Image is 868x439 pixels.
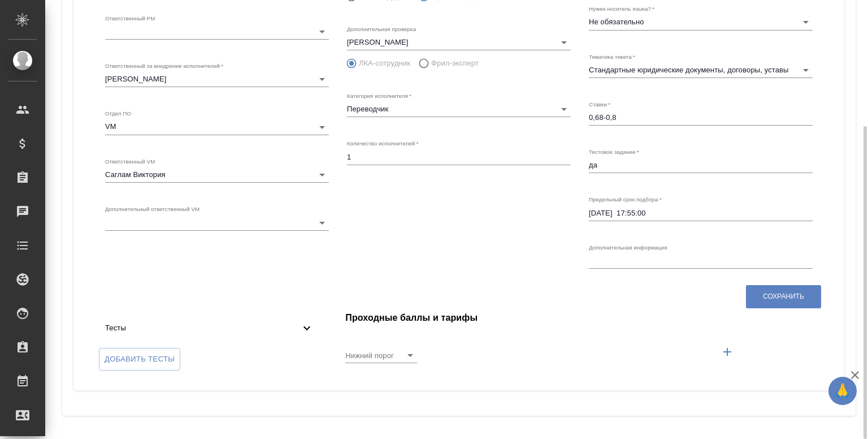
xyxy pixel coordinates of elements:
button: 🙏 [828,377,857,405]
label: Отдел ПО [105,111,131,117]
label: Дополнительная информация [589,244,667,250]
div: Переводчик [347,101,571,117]
div: [PERSON_NAME] [347,35,571,50]
button: Open [402,347,418,363]
div: [PERSON_NAME] [105,71,329,87]
div: Саглам Виктория [105,167,329,183]
div: Тесты [96,316,323,341]
label: Дополнительная проверка [347,26,416,32]
label: Дополнительный ответственный VM [105,206,199,212]
textarea: да [589,161,813,169]
label: Ответственный VM [105,158,155,164]
label: Категория исполнителя [347,93,411,99]
label: Ответственный за внедрение исполнителей [105,63,223,69]
label: Нужен носитель языка? [589,6,654,12]
span: Сохранить [763,292,804,302]
label: Количество исполнителей [347,141,418,147]
span: Тесты [105,322,300,334]
label: Предельный срок подбора [589,197,662,203]
div: Не обязательно [589,14,813,30]
div: Стандартные юридические документы, договоры, уставы [589,62,813,78]
label: Тестовое задание [589,149,639,155]
button: Добавить [714,338,741,365]
span: Добавить тесты [105,353,175,366]
label: Тематика тикета [589,54,635,59]
span: Фрил-эксперт [431,58,479,69]
span: ЛКА-сотрудник [359,58,410,69]
label: Ставки [589,102,610,107]
h4: Проходные баллы и тарифы [345,311,822,325]
label: Добавить тесты [99,348,180,371]
span: 🙏 [833,379,852,403]
button: Сохранить [746,285,821,308]
label: Ответственный PM [105,15,155,21]
div: VM [105,119,329,135]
